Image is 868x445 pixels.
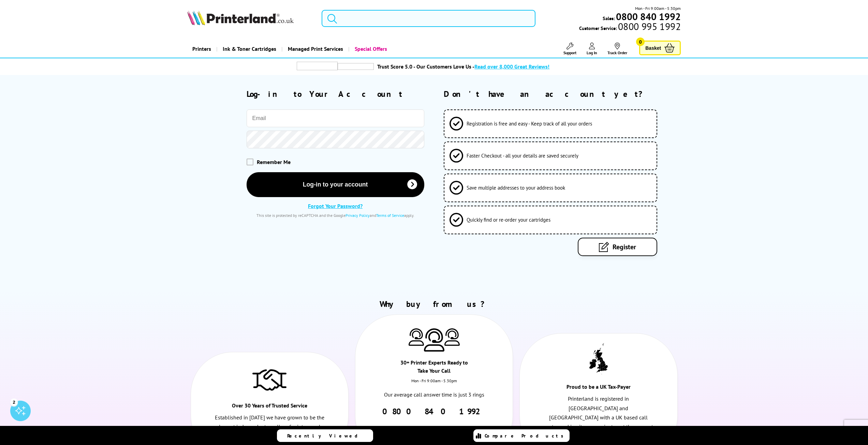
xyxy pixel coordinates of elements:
a: Ink & Toner Cartridges [216,40,281,58]
a: Printers [187,40,216,58]
span: Ink & Toner Cartridges [223,40,276,58]
span: Recently Viewed [287,433,365,439]
img: Printer Experts [444,328,460,346]
a: Track Order [607,43,627,55]
img: Printer Experts [424,328,444,352]
a: Support [563,43,576,55]
img: Printer Experts [409,328,424,346]
input: Email [247,109,424,127]
span: Mon - Fri 9:00am - 5:30pm [635,5,681,12]
div: 2 [10,398,18,406]
span: Log In [587,50,597,55]
span: Remember Me [257,159,291,165]
span: Customer Service: [579,23,681,31]
span: Register [613,242,636,251]
img: UK tax payer [589,343,608,374]
div: 30+ Printer Experts Ready to Take Your Call [395,358,473,378]
a: 0800 840 1992 [382,406,486,417]
h2: Don't have an account yet? [444,89,681,99]
a: 0800 840 1992 [615,13,681,20]
a: Recently Viewed [277,429,373,442]
a: Register [578,238,657,256]
span: Compare Products [485,433,567,439]
h2: Why buy from us? [187,299,681,309]
div: Mon - Fri 9:00am - 5.30pm [355,378,513,390]
button: Log-in to your account [247,172,424,197]
a: Compare Products [473,429,570,442]
a: Log In [587,43,597,55]
b: 0800 840 1992 [616,10,681,23]
a: Privacy Policy [345,213,370,218]
img: trustpilot rating [297,62,338,70]
div: Let us help you choose the perfect printer for you home or business [379,417,489,441]
a: Forgot Your Password? [308,203,363,209]
a: Printerland Logo [187,10,313,27]
img: Trusted Service [252,366,286,393]
span: Faster Checkout - all your details are saved securely [467,152,578,159]
span: Quickly find or re-order your cartridges [467,217,550,223]
span: Sales: [603,15,615,21]
span: Read over 8,000 Great Reviews! [474,63,549,70]
p: Established in [DATE] we have grown to be the largest independent reseller of printers and consum... [215,413,325,441]
a: Special Offers [348,40,392,58]
p: Printerland is registered in [GEOGRAPHIC_DATA] and [GEOGRAPHIC_DATA] with a UK based call centre,... [544,394,654,441]
span: Registration is free and easy - Keep track of all your orders [467,120,592,127]
a: Basket 0 [639,41,681,55]
img: trustpilot rating [338,63,374,70]
a: Terms of Service [376,213,404,218]
span: 0800 995 1992 [617,23,681,30]
div: Over 30 Years of Trusted Service [230,401,309,413]
img: Printerland Logo [187,10,294,25]
div: This site is protected by reCAPTCHA and the Google and apply. [247,213,424,218]
h2: Log-in to Your Account [247,89,424,99]
p: Our average call answer time is just 3 rings [379,390,489,399]
span: Save multiple addresses to your address book [467,184,565,191]
a: Trust Score 5.0 - Our Customers Love Us -Read over 8,000 Great Reviews! [377,63,549,70]
span: Basket [645,43,661,53]
span: 0 [636,38,645,46]
div: Proud to be a UK Tax-Payer [559,383,638,394]
span: Support [563,50,576,55]
a: Managed Print Services [281,40,348,58]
